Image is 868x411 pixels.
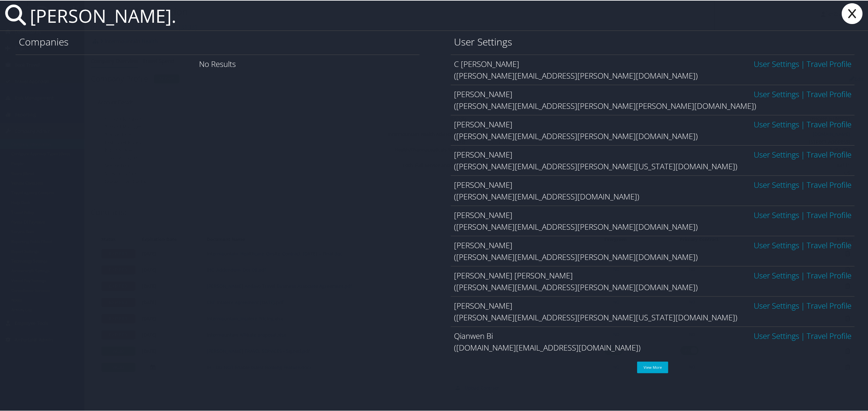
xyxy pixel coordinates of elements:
[637,361,668,373] a: View More
[19,34,416,48] h1: Companies
[454,58,519,69] span: C [PERSON_NAME]
[754,269,799,280] a: User Settings
[799,330,807,340] span: |
[454,209,512,220] span: [PERSON_NAME]
[454,341,851,353] div: ([DOMAIN_NAME][EMAIL_ADDRESS][DOMAIN_NAME])
[799,269,807,280] span: |
[807,58,851,69] a: View OBT Profile
[754,118,799,129] a: User Settings
[454,160,851,172] div: ([PERSON_NAME][EMAIL_ADDRESS][PERSON_NAME][US_STATE][DOMAIN_NAME])
[799,58,807,69] span: |
[754,148,799,159] a: User Settings
[16,54,420,72] div: No Results
[754,330,799,340] a: User Settings
[454,311,851,323] div: ([PERSON_NAME][EMAIL_ADDRESS][PERSON_NAME][US_STATE][DOMAIN_NAME])
[454,69,851,81] div: ([PERSON_NAME][EMAIL_ADDRESS][PERSON_NAME][DOMAIN_NAME])
[454,130,851,141] div: ([PERSON_NAME][EMAIL_ADDRESS][PERSON_NAME][DOMAIN_NAME])
[807,239,851,250] a: View OBT Profile
[807,209,851,220] a: View OBT Profile
[799,209,807,220] span: |
[754,88,799,99] a: User Settings
[454,250,851,262] div: ([PERSON_NAME][EMAIL_ADDRESS][PERSON_NAME][DOMAIN_NAME])
[799,88,807,99] span: |
[807,269,851,280] a: View OBT Profile
[799,118,807,129] span: |
[454,220,851,232] div: ([PERSON_NAME][EMAIL_ADDRESS][PERSON_NAME][DOMAIN_NAME])
[799,300,807,310] span: |
[454,148,512,159] span: [PERSON_NAME]
[454,239,512,250] span: [PERSON_NAME]
[799,239,807,250] span: |
[807,148,851,159] a: View OBT Profile
[454,179,512,189] span: [PERSON_NAME]
[754,300,799,310] a: User Settings
[807,300,851,310] a: View OBT Profile
[454,300,512,310] span: [PERSON_NAME]
[454,88,512,99] span: [PERSON_NAME]
[454,118,512,129] span: [PERSON_NAME]
[754,239,799,250] a: User Settings
[807,179,851,189] a: View OBT Profile
[454,190,851,202] div: ([PERSON_NAME][EMAIL_ADDRESS][DOMAIN_NAME])
[454,34,851,48] h1: User Settings
[754,209,799,220] a: User Settings
[454,269,573,280] span: [PERSON_NAME] [PERSON_NAME]
[807,88,851,99] a: View OBT Profile
[454,330,493,340] span: Qianwen Bi
[754,58,799,69] a: User Settings
[454,99,851,111] div: ([PERSON_NAME][EMAIL_ADDRESS][PERSON_NAME][PERSON_NAME][DOMAIN_NAME])
[807,330,851,340] a: View OBT Profile
[807,118,851,129] a: View OBT Profile
[754,179,799,189] a: User Settings
[454,281,851,292] div: ([PERSON_NAME][EMAIL_ADDRESS][PERSON_NAME][DOMAIN_NAME])
[799,179,807,189] span: |
[799,148,807,159] span: |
